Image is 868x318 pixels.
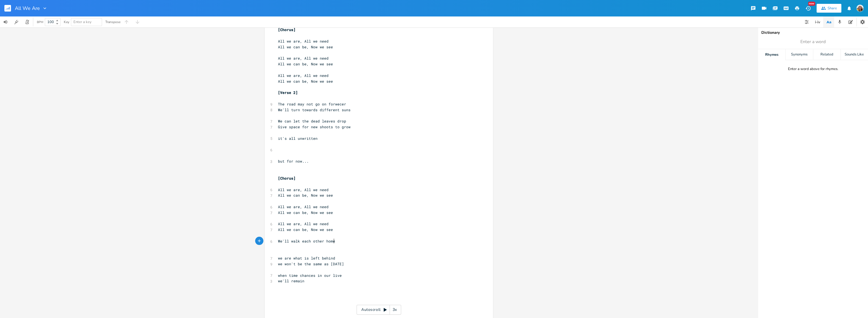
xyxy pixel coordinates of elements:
div: Synonyms [786,49,813,60]
span: we are what is left behind [278,256,335,261]
div: BPM [37,21,43,24]
span: All we can be, Now we see [278,193,333,198]
span: All we can be, Now we see [278,210,333,215]
span: we won't be the same as [DATE] [278,261,344,266]
span: we'll remain [278,278,304,283]
span: All we are, All we need [278,73,329,78]
span: We'll turn towards different suns [278,107,351,112]
span: All we can be, Now we see [278,44,333,49]
span: it's all unwritten [278,136,318,141]
div: Autoscroll [357,305,401,315]
span: [Chorus] [278,176,296,181]
span: Give space for new shoots to grow [278,124,351,129]
span: All we are, All we need [278,204,329,209]
span: but for now... [278,159,309,164]
span: All we are, All we need [278,221,329,226]
div: 3x [390,305,400,315]
img: Jasmine Rowe [856,5,864,12]
span: All We Are [15,6,40,11]
span: All we can be, Now we see [278,62,333,66]
button: Share [817,4,841,13]
span: We'll walk each other home [278,239,335,244]
span: The road may not go on forwecer [278,102,346,107]
div: Sounds Like [841,49,868,60]
span: All we are, All we need [278,56,329,61]
div: Rhymes [758,49,785,60]
span: All we are, All we need [278,187,329,192]
span: [Verse 2] [278,90,298,95]
span: We can let the dead leaves drop [278,119,346,124]
span: All we can be, Now we see [278,227,333,232]
div: New [808,2,815,6]
button: New [803,3,814,13]
span: All we can be, Now we see [278,79,333,84]
span: Enter a key [73,19,92,24]
div: Enter a word above for rhymes. [788,67,838,71]
div: Share [828,6,837,11]
span: [Chorus] [278,27,296,32]
div: Dictionary [761,31,865,35]
div: Transpose [105,20,120,24]
span: Enter a word [800,39,826,45]
span: when time chances in our live [278,273,342,278]
div: Key [64,20,69,24]
div: Related [813,49,841,60]
span: All we are, All we need [278,39,329,44]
